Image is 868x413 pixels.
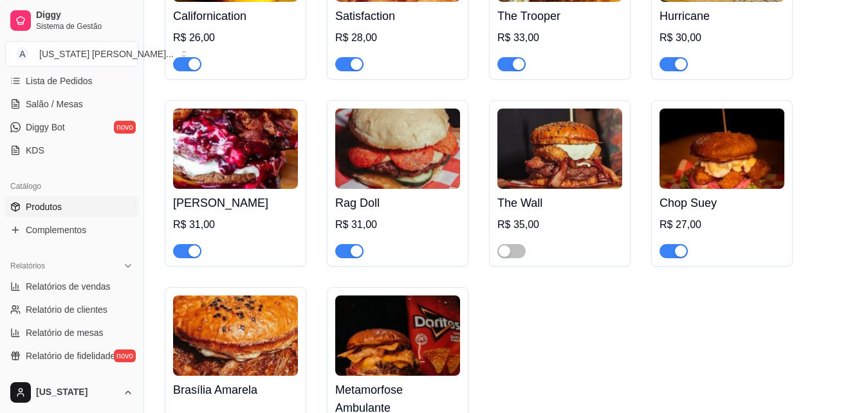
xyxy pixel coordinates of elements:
[5,299,138,320] a: Relatório de clientes
[497,30,622,46] div: R$ 33,00
[660,30,784,46] div: R$ 30,00
[26,280,111,293] span: Relatórios de vendas
[10,261,45,271] span: Relatórios
[26,144,44,157] span: KDS
[39,48,174,60] div: [US_STATE] [PERSON_NAME] ...
[5,322,138,343] a: Relatório de mesas
[5,197,138,217] a: Produtos
[497,7,622,25] h4: The Trooper
[173,295,298,376] img: product-image
[173,7,298,25] h4: Californication
[335,109,460,189] img: product-image
[335,30,460,46] div: R$ 28,00
[5,5,138,36] a: DiggySistema de Gestão
[26,326,104,339] span: Relatório de mesas
[497,194,622,212] h4: The Wall
[26,121,65,134] span: Diggy Bot
[173,381,298,399] h4: Brasília Amarela
[173,30,298,46] div: R$ 26,00
[660,7,784,25] h4: Hurricane
[5,71,138,91] a: Lista de Pedidos
[36,21,133,31] span: Sistema de Gestão
[497,109,622,189] img: product-image
[26,224,86,236] span: Complementos
[660,109,784,189] img: product-image
[497,217,622,233] div: R$ 35,00
[173,194,298,212] h4: [PERSON_NAME]
[5,377,138,408] button: [US_STATE]
[5,176,138,197] div: Catálogo
[5,140,138,161] a: KDS
[5,276,138,297] a: Relatórios de vendas
[5,220,138,240] a: Complementos
[335,295,460,376] img: product-image
[5,94,138,114] a: Salão / Mesas
[16,48,29,60] span: A
[173,217,298,233] div: R$ 31,00
[5,346,138,366] a: Relatório de fidelidadenovo
[660,194,784,212] h4: Chop Suey
[660,217,784,233] div: R$ 27,00
[26,200,62,213] span: Produtos
[26,98,83,110] span: Salão / Mesas
[26,75,93,87] span: Lista de Pedidos
[5,117,138,137] a: Diggy Botnovo
[173,109,298,189] img: product-image
[5,41,138,67] button: Select a team
[335,217,460,233] div: R$ 31,00
[26,303,107,316] span: Relatório de clientes
[26,349,115,362] span: Relatório de fidelidade
[36,10,133,21] span: Diggy
[335,7,460,25] h4: Satisfaction
[36,387,118,398] span: [US_STATE]
[335,194,460,212] h4: Rag Doll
